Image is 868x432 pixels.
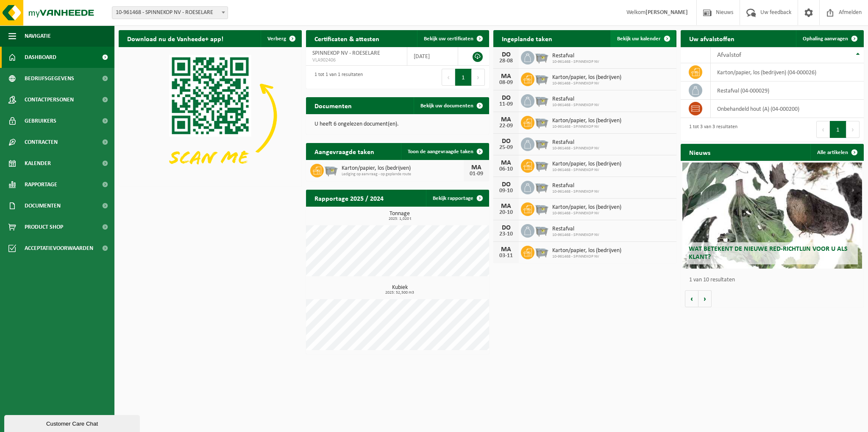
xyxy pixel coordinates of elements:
[711,81,864,100] td: restafval (04-000029)
[119,47,302,185] img: Download de VHEPlus App
[534,115,549,129] img: WB-2500-GAL-GY-01
[401,143,488,160] a: Toon de aangevraagde taken
[493,30,561,47] h2: Ingeplande taken
[796,30,863,47] a: Ophaling aanvragen
[25,47,56,68] span: Dashboard
[552,211,621,216] span: 10-961468 - SPINNEKOP NV
[312,57,401,64] span: VLA902406
[498,203,515,210] div: MA
[455,69,472,86] button: 1
[534,93,549,107] img: WB-2500-GAL-GY-01
[498,116,515,123] div: MA
[25,89,74,110] span: Contactpersonen
[717,52,741,59] span: Afvalstof
[306,143,383,160] h2: Aangevraagde taken
[552,161,621,168] span: Karton/papier, los (bedrijven)
[498,246,515,253] div: MA
[468,164,485,171] div: MA
[685,290,698,307] button: Vorige
[267,36,286,42] span: Verberg
[498,58,515,64] div: 28-08
[25,216,63,238] span: Product Shop
[417,30,488,47] a: Bekijk uw certificaten
[552,204,621,211] span: Karton/papier, los (bedrijven)
[711,100,864,118] td: onbehandeld hout (A) (04-000200)
[552,254,621,259] span: 10-961468 - SPINNEKOP NV
[426,190,488,207] a: Bekijk rapportage
[306,30,388,47] h2: Certificaten & attesten
[534,50,549,64] img: WB-2500-GAL-GY-01
[498,95,515,101] div: DO
[681,30,743,47] h2: Uw afvalstoffen
[534,244,549,259] img: WB-2500-GAL-GY-01
[689,277,860,283] p: 1 van 10 resultaten
[810,144,863,161] a: Alle artikelen
[534,136,549,151] img: WB-2500-GAL-GY-01
[112,6,228,19] span: 10-961468 - SPINNEKOP NV - ROESELARE
[685,120,737,139] div: 1 tot 3 van 3 resultaten
[645,9,688,16] strong: [PERSON_NAME]
[498,231,515,237] div: 23-10
[119,30,232,47] h2: Download nu de Vanheede+ app!
[498,101,515,107] div: 11-09
[407,47,458,66] td: [DATE]
[310,217,489,221] span: 2025: 1,020 t
[306,190,392,206] h2: Rapportage 2025 / 2024
[534,201,549,216] img: WB-2500-GAL-GY-01
[310,285,489,295] h3: Kubiek
[552,139,599,146] span: Restafval
[420,103,473,109] span: Bekijk uw documenten
[468,171,485,177] div: 01-09
[498,51,515,58] div: DO
[552,74,621,81] span: Karton/papier, los (bedrijven)
[552,226,599,233] span: Restafval
[846,121,860,138] button: Next
[424,36,473,42] span: Bekijk uw certificaten
[472,69,485,86] button: Next
[498,73,515,80] div: MA
[552,103,599,108] span: 10-961468 - SPINNEKOP NV
[681,144,719,160] h2: Nieuws
[803,36,848,42] span: Ophaling aanvragen
[306,97,360,114] h2: Documenten
[112,7,228,19] span: 10-961468 - SPINNEKOP NV - ROESELARE
[25,195,61,216] span: Documenten
[25,68,74,89] span: Bedrijfsgegevens
[310,291,489,295] span: 2025: 52,500 m3
[414,97,488,114] a: Bekijk uw documenten
[324,163,338,177] img: WB-2500-GAL-GY-01
[498,123,515,129] div: 22-09
[552,146,599,151] span: 10-961468 - SPINNEKOP NV
[310,211,489,221] h3: Tonnage
[25,174,57,195] span: Rapportage
[617,36,661,42] span: Bekijk uw kalender
[408,149,473,154] span: Toon de aangevraagde taken
[25,110,56,132] span: Gebruikers
[312,50,380,56] span: SPINNEKOP NV - ROESELARE
[552,168,621,173] span: 10-961468 - SPINNEKOP NV
[498,181,515,188] div: DO
[25,153,51,174] span: Kalender
[498,188,515,194] div: 09-10
[682,163,862,269] a: Wat betekent de nieuwe RED-richtlijn voor u als klant?
[552,233,599,238] span: 10-961468 - SPINNEKOP NV
[552,81,621,86] span: 10-961468 - SPINNEKOP NV
[498,80,515,86] div: 08-09
[498,138,515,145] div: DO
[552,96,599,103] span: Restafval
[552,247,621,254] span: Karton/papier, los (bedrijven)
[310,68,363,87] div: 1 tot 1 van 1 resultaten
[830,121,846,138] button: 1
[552,182,599,189] span: Restafval
[689,246,848,261] span: Wat betekent de nieuwe RED-richtlijn voor u als klant?
[261,30,301,47] button: Verberg
[552,53,599,59] span: Restafval
[498,224,515,231] div: DO
[534,223,549,237] img: WB-2500-GAL-GY-01
[552,118,621,124] span: Karton/papier, los (bedrijven)
[552,59,599,65] span: 10-961468 - SPINNEKOP NV
[534,158,549,172] img: WB-2500-GAL-GY-01
[610,30,676,47] a: Bekijk uw kalender
[816,121,830,138] button: Previous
